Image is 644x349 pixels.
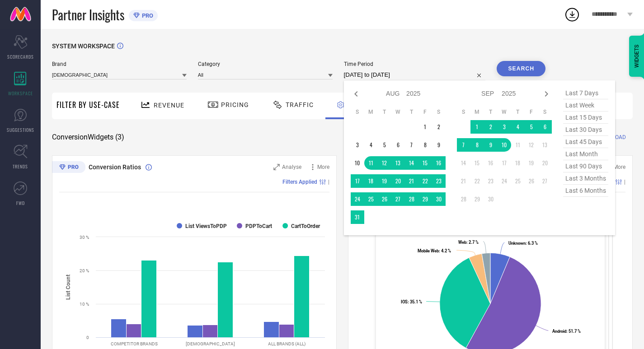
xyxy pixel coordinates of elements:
[378,108,391,116] th: Tuesday
[344,61,486,67] span: Time Period
[391,108,405,116] th: Wednesday
[563,172,608,185] span: last 3 months
[80,302,89,307] text: 10 %
[525,174,538,188] td: Fri Sep 26 2025
[351,156,364,170] td: Sun Aug 10 2025
[458,240,479,245] text: : 2.7 %
[538,120,552,134] td: Sat Sep 06 2025
[458,240,466,245] tspan: Web
[154,102,184,109] span: Revenue
[563,148,608,160] span: last month
[541,88,552,99] div: Next month
[286,101,314,108] span: Traffic
[525,120,538,134] td: Fri Sep 05 2025
[391,156,405,170] td: Wed Aug 13 2025
[245,223,272,229] text: PDPToCart
[563,160,608,172] span: last 90 days
[498,174,511,188] td: Wed Sep 24 2025
[511,108,525,116] th: Thursday
[511,156,525,170] td: Thu Sep 18 2025
[432,174,446,188] td: Sat Aug 23 2025
[351,192,364,206] td: Sun Aug 24 2025
[56,99,120,110] span: Filter By Use-Case
[317,164,329,170] span: More
[140,12,153,19] span: PRO
[13,163,28,170] span: TRENDS
[525,138,538,152] td: Fri Sep 12 2025
[364,174,378,188] td: Mon Aug 18 2025
[511,120,525,134] td: Thu Sep 04 2025
[405,108,418,116] th: Thursday
[563,124,608,136] span: last 30 days
[291,223,320,229] text: CartToOrder
[511,174,525,188] td: Thu Sep 25 2025
[364,192,378,206] td: Mon Aug 25 2025
[80,235,89,240] text: 30 %
[511,138,525,152] td: Thu Sep 11 2025
[378,156,391,170] td: Tue Aug 12 2025
[378,174,391,188] td: Tue Aug 19 2025
[552,329,566,334] tspan: Android
[405,156,418,170] td: Thu Aug 14 2025
[484,108,498,116] th: Tuesday
[80,268,89,273] text: 20 %
[418,120,432,134] td: Fri Aug 01 2025
[418,192,432,206] td: Fri Aug 29 2025
[391,138,405,152] td: Wed Aug 06 2025
[538,174,552,188] td: Sat Sep 27 2025
[351,210,364,224] td: Sun Aug 31 2025
[432,156,446,170] td: Sat Aug 16 2025
[498,156,511,170] td: Wed Sep 17 2025
[484,138,498,152] td: Tue Sep 09 2025
[418,174,432,188] td: Fri Aug 22 2025
[418,248,439,253] tspan: Mobile Web
[457,174,470,188] td: Sun Sep 21 2025
[65,275,71,300] tspan: List Count
[351,138,364,152] td: Sun Aug 03 2025
[497,61,545,76] button: Search
[221,101,249,108] span: Pricing
[111,341,158,346] text: COMPETITOR BRANDS
[364,156,378,170] td: Mon Aug 11 2025
[7,126,34,133] span: SUGGESTIONS
[470,192,484,206] td: Mon Sep 29 2025
[525,156,538,170] td: Fri Sep 19 2025
[484,156,498,170] td: Tue Sep 16 2025
[391,192,405,206] td: Wed Aug 27 2025
[391,174,405,188] td: Wed Aug 20 2025
[484,192,498,206] td: Tue Sep 30 2025
[52,5,124,24] span: Partner Insights
[457,156,470,170] td: Sun Sep 14 2025
[405,192,418,206] td: Thu Aug 28 2025
[470,108,484,116] th: Monday
[457,138,470,152] td: Sun Sep 07 2025
[563,99,608,112] span: last week
[344,70,486,80] input: Select time period
[186,341,235,346] text: [DEMOGRAPHIC_DATA]
[563,87,608,99] span: last 7 days
[563,185,608,197] span: last 6 months
[364,108,378,116] th: Monday
[470,120,484,134] td: Mon Sep 01 2025
[457,192,470,206] td: Sun Sep 28 2025
[498,138,511,152] td: Wed Sep 10 2025
[52,161,85,175] div: Premium
[563,112,608,124] span: last 15 days
[351,108,364,116] th: Sunday
[432,120,446,134] td: Sat Aug 02 2025
[8,90,33,97] span: WORKSPACE
[273,164,280,170] svg: Zoom
[508,241,538,246] text: : 6.3 %
[405,138,418,152] td: Thu Aug 07 2025
[624,179,625,185] span: |
[52,133,124,142] span: Conversion Widgets ( 3 )
[364,138,378,152] td: Mon Aug 04 2025
[328,179,329,185] span: |
[16,200,25,206] span: FWD
[52,61,187,67] span: Brand
[418,138,432,152] td: Fri Aug 08 2025
[457,108,470,116] th: Sunday
[432,138,446,152] td: Sat Aug 09 2025
[185,223,227,229] text: List ViewsToPDP
[405,174,418,188] td: Thu Aug 21 2025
